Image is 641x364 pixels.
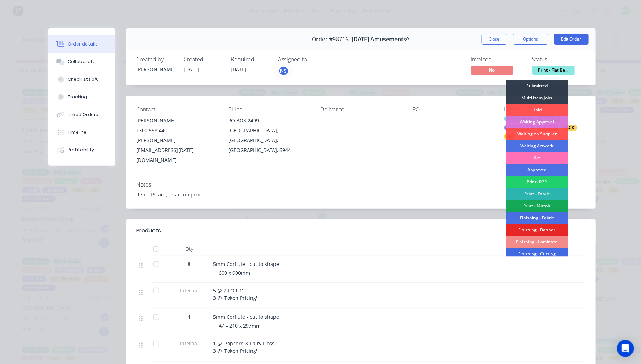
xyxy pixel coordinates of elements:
[506,248,568,260] div: Finishing - Cutting
[168,242,211,256] div: Qty
[506,152,568,164] div: Art
[506,212,568,224] div: Finishing - Fabric
[506,92,568,104] div: Multi Item Jobs
[228,106,309,113] div: Bill to
[532,66,575,76] button: Print - Flat Be...
[506,140,568,152] div: Waiting Artwork
[137,56,175,63] div: Created by
[231,56,270,63] div: Required
[171,340,208,347] span: Internal
[137,181,585,188] div: Notes
[352,36,410,43] span: [DATE] Amusements^
[506,176,568,188] div: Print- R2R
[137,116,217,126] div: [PERSON_NAME]
[506,104,568,116] div: Hold
[184,66,199,73] span: [DATE]
[137,116,217,165] div: [PERSON_NAME]1300 558 440[PERSON_NAME][EMAIL_ADDRESS][DATE][DOMAIN_NAME]
[68,129,86,135] div: Timeline
[506,236,568,248] div: Finishing - Laminate
[554,34,589,45] button: Edit Order
[506,200,568,212] div: Print - Mutoh
[506,80,568,92] div: Submitted
[184,56,223,63] div: Created
[513,34,548,45] button: Options
[188,260,191,268] span: 8
[617,340,634,357] div: Open Intercom Messenger
[68,41,98,47] div: Order details
[506,128,568,140] div: Waiting on Supplier
[48,123,115,141] button: Timeline
[228,116,309,155] div: PO BOX 2499[GEOGRAPHIC_DATA], [GEOGRAPHIC_DATA], [GEOGRAPHIC_DATA], 6944
[506,164,568,176] div: Approved
[137,66,175,73] div: [PERSON_NAME]
[228,116,309,126] div: PO BOX 2499
[312,36,352,43] span: Order #98716 -
[219,269,250,276] span: 600 x 900mm
[506,224,568,236] div: Finishing - Banner
[504,116,535,122] div: ART Process
[482,34,507,45] button: Close
[48,53,115,71] button: Collaborate
[68,111,98,118] div: Linked Orders
[48,88,115,106] button: Tracking
[506,188,568,200] div: Print - Fabric
[171,287,208,294] span: Internal
[320,106,401,113] div: Deliver to
[471,66,513,74] span: No
[506,116,568,128] div: Waiting Approval
[48,106,115,123] button: Linked Orders
[68,76,99,83] div: Checklists 0/0
[213,261,279,267] span: 5mm Corflute - cut to shape
[48,71,115,88] button: Checklists 0/0
[68,59,96,65] div: Collaborate
[278,56,349,63] div: Assigned to
[504,133,516,140] div: QA
[504,125,534,131] div: FB Finishing
[213,314,279,320] span: 5mm Corflute - cut to shape
[471,56,524,63] div: Invoiced
[68,147,94,153] div: Profitability
[561,125,577,131] div: PACK
[137,226,161,235] div: Products
[213,340,276,354] span: 1 @ 'Popcorn & Fairy Floss' 3 @ 'Token Pricing'
[137,191,585,198] div: Rep - TS, acc, retail, no proof
[188,313,191,321] span: 4
[219,322,261,329] span: A4 - 210 x 297mm
[137,126,217,135] div: 1300 558 440
[231,66,247,73] span: [DATE]
[48,141,115,159] button: Profitability
[137,106,217,113] div: Contact
[278,66,289,76] button: NS
[68,94,87,100] div: Tracking
[504,106,585,113] div: Labels
[532,66,575,74] span: Print - Flat Be...
[532,56,585,63] div: Status
[412,106,493,113] div: PO
[228,126,309,155] div: [GEOGRAPHIC_DATA], [GEOGRAPHIC_DATA], [GEOGRAPHIC_DATA], 6944
[48,35,115,53] button: Order details
[137,135,217,165] div: [PERSON_NAME][EMAIL_ADDRESS][DATE][DOMAIN_NAME]
[213,287,258,301] span: 5 @ 2-FOR-1' 3 @ 'Token Pricing'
